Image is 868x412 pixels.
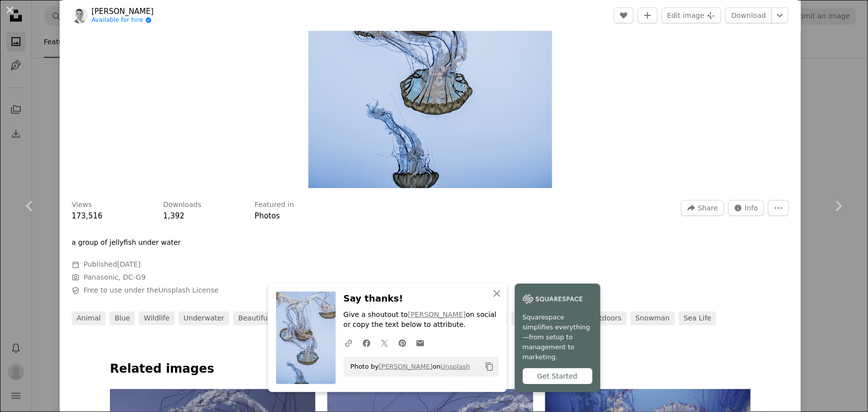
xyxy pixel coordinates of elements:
a: Squarespace simplifies everything—from setup to management to marketing.Get Started [515,284,600,392]
img: file-1747939142011-51e5cc87e3c9 [523,292,582,307]
h3: Downloads [163,200,201,210]
a: beautiful [233,311,275,325]
button: Copy to clipboard [481,358,498,375]
span: Photo by on [346,359,471,375]
a: Download [725,7,772,23]
h3: Say thanks! [344,292,499,306]
a: Share over email [411,333,429,353]
span: Free to use under the [84,286,219,296]
h3: Views [72,200,92,210]
img: Go to Sebastian Schuster's profile [72,7,88,23]
a: Available for hire [92,16,154,24]
button: Choose download size [772,7,788,23]
a: Photos [255,211,280,220]
a: Share on Twitter [376,333,393,353]
span: Share [698,201,718,215]
span: 1,392 [163,211,185,220]
div: Get Started [523,368,592,384]
a: Next [808,158,868,254]
button: Stats about this image [728,200,765,216]
a: Unsplash [441,363,470,370]
a: Share on Facebook [358,333,376,353]
a: animal [72,311,105,325]
a: [PERSON_NAME] [379,363,433,370]
button: Panasonic, DC-G9 [84,273,146,283]
button: Edit image [662,7,721,23]
button: More Actions [768,200,789,216]
a: blue [109,311,135,325]
p: Give a shoutout to on social or copy the text below to attribute. [344,310,499,330]
p: a group of jellyfish under water [72,238,181,248]
time: August 19, 2025 at 1:32:24 AM GMT+4 [117,260,140,268]
span: Squarespace simplifies everything—from setup to management to marketing. [523,312,592,362]
button: Like [614,7,634,23]
a: [PERSON_NAME] [92,6,154,16]
a: sea life [679,311,717,325]
a: Share on Pinterest [393,333,411,353]
h4: Related images [110,361,751,377]
a: snowman [631,311,675,325]
span: Info [745,201,759,215]
a: outdoors [584,311,626,325]
h3: Featured in [255,200,294,210]
a: Unsplash License [158,286,218,294]
button: Share this image [681,200,724,216]
a: wildlife [139,311,175,325]
span: 173,516 [72,211,102,220]
a: underwater [179,311,229,325]
a: [PERSON_NAME] [408,310,466,318]
span: Published [84,260,141,268]
button: Add to Collection [638,7,658,23]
